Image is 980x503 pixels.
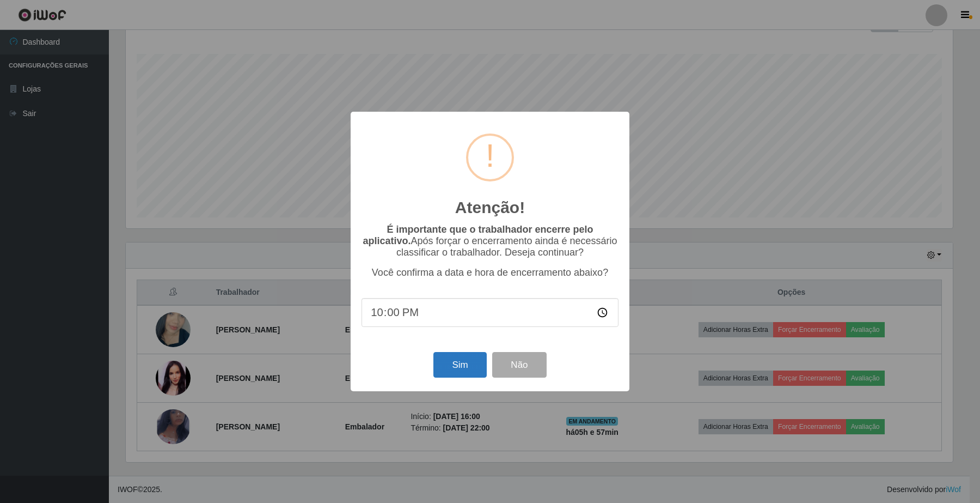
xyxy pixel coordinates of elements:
p: Após forçar o encerramento ainda é necessário classificar o trabalhador. Deseja continuar? [362,224,618,258]
button: Sim [433,352,486,378]
h2: Atenção! [455,198,525,217]
button: Não [492,352,546,378]
b: É importante que o trabalhador encerre pelo aplicativo. [363,224,593,246]
p: Você confirma a data e hora de encerramento abaixo? [362,267,618,278]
